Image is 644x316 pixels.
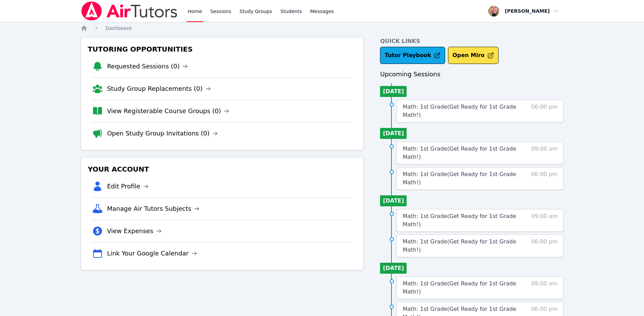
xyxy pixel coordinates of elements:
[81,25,564,32] nav: Breadcrumb
[380,86,407,97] li: [DATE]
[380,195,407,206] li: [DATE]
[402,103,516,118] span: Math: 1st Grade ( Get Ready for 1st Grade Math! )
[531,212,558,229] span: 09:00 am
[531,145,558,161] span: 09:00 am
[86,43,358,55] h3: Tutoring Opportunities
[402,280,516,295] span: Math: 1st Grade ( Get Ready for 1st Grade Math! )
[107,204,200,214] a: Manage Air Tutors Subjects
[402,170,519,187] a: Math: 1st Grade(Get Ready for 1st Grade Math!)
[107,226,162,236] a: View Expenses
[402,145,516,160] span: Math: 1st Grade ( Get Ready for 1st Grade Math! )
[448,47,499,64] button: Open Miro
[402,171,516,186] span: Math: 1st Grade ( Get Ready for 1st Grade Math! )
[531,280,558,296] span: 09:00 am
[380,47,445,64] a: Tutor Playbook
[402,145,519,161] a: Math: 1st Grade(Get Ready for 1st Grade Math!)
[86,163,358,175] h3: Your Account
[310,8,334,15] span: Messages
[107,182,149,191] a: Edit Profile
[531,170,558,187] span: 06:00 pm
[107,129,218,138] a: Open Study Group Invitations (0)
[107,84,211,94] a: Study Group Replacements (0)
[531,103,558,119] span: 06:00 pm
[402,213,516,228] span: Math: 1st Grade ( Get Ready for 1st Grade Math! )
[105,25,132,31] span: Dashboard
[107,106,229,116] a: View Registerable Course Groups (0)
[531,238,558,254] span: 06:00 pm
[105,25,132,32] a: Dashboard
[402,280,519,296] a: Math: 1st Grade(Get Ready for 1st Grade Math!)
[81,1,178,21] img: Air Tutors
[380,37,563,45] h4: Quick Links
[380,263,407,274] li: [DATE]
[107,249,197,258] a: Link Your Google Calendar
[107,62,188,71] a: Requested Sessions (0)
[402,103,519,119] a: Math: 1st Grade(Get Ready for 1st Grade Math!)
[402,212,519,229] a: Math: 1st Grade(Get Ready for 1st Grade Math!)
[380,128,407,139] li: [DATE]
[402,238,519,254] a: Math: 1st Grade(Get Ready for 1st Grade Math!)
[402,238,516,253] span: Math: 1st Grade ( Get Ready for 1st Grade Math! )
[380,69,563,79] h3: Upcoming Sessions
